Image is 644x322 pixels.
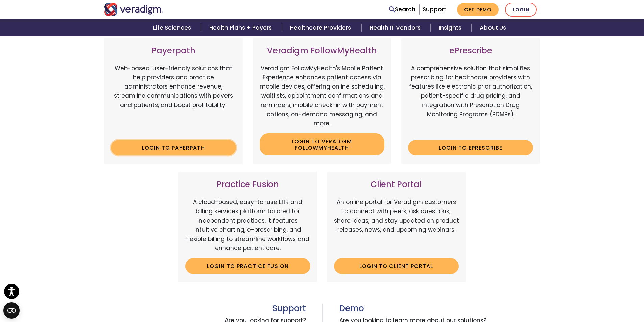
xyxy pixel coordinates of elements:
a: Login to ePrescribe [408,140,533,155]
a: Health Plans + Payers [201,19,282,36]
button: Open CMP widget [3,302,20,319]
a: About Us [472,19,514,36]
a: Login to Veradigm FollowMyHealth [260,133,385,155]
h3: Practice Fusion [185,180,310,190]
h3: Client Portal [334,180,459,190]
a: Life Sciences [145,19,201,36]
h3: Demo [339,304,540,314]
p: Veradigm FollowMyHealth's Mobile Patient Experience enhances patient access via mobile devices, o... [260,64,385,128]
p: A cloud-based, easy-to-use EHR and billing services platform tailored for independent practices. ... [185,198,310,253]
p: An online portal for Veradigm customers to connect with peers, ask questions, share ideas, and st... [334,198,459,253]
h3: Veradigm FollowMyHealth [260,46,385,56]
a: Support [423,5,446,14]
h3: Payerpath [111,46,236,56]
a: Get Demo [457,3,499,16]
a: Search [389,5,415,14]
p: Web-based, user-friendly solutions that help providers and practice administrators enhance revenu... [111,64,236,135]
img: Veradigm logo [104,3,163,16]
a: Health IT Vendors [361,19,431,36]
h3: ePrescribe [408,46,533,56]
a: Login [505,3,537,17]
a: Login to Client Portal [334,258,459,274]
h3: Support [104,304,306,314]
a: Healthcare Providers [282,19,361,36]
a: Insights [431,19,472,36]
a: Login to Payerpath [111,140,236,155]
a: Login to Practice Fusion [185,258,310,274]
p: A comprehensive solution that simplifies prescribing for healthcare providers with features like ... [408,64,533,135]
